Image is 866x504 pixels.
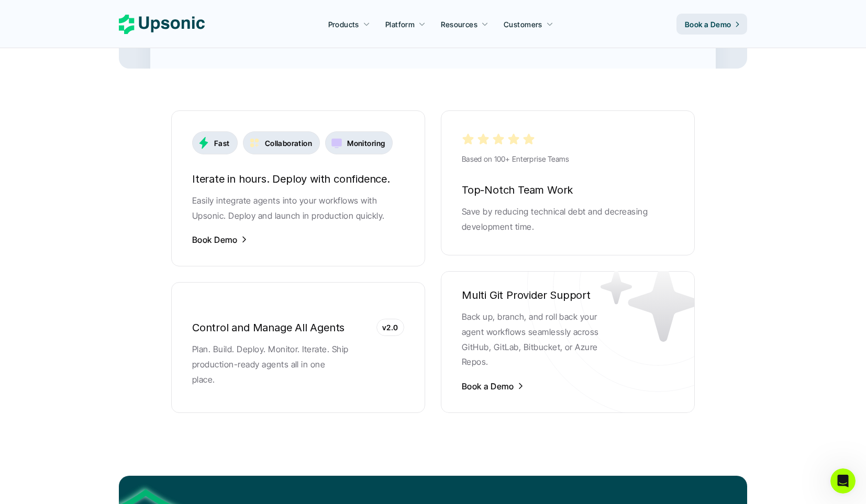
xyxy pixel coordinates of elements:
[192,170,404,188] h6: Iterate in hours. Deploy with confidence.
[830,468,856,494] iframe: Intercom live chat
[462,181,674,199] h6: Top-Notch Team Work
[441,19,478,30] p: Resources
[385,19,415,30] p: Platform
[676,14,747,35] a: Book a Demo
[192,234,237,245] p: Book Demo
[462,309,619,369] p: Back up, branch, and roll back your agent workflows seamlessly across GitHub, GitLab, Bitbucket, ...
[347,138,385,149] p: Monitoring
[328,19,359,30] p: Products
[462,286,674,304] h6: Multi Git Provider Support
[192,193,404,223] p: Easily integrate agents into your workflows with Upsonic. Deploy and launch in production quickly.
[322,15,376,33] a: Products
[685,19,731,30] p: Book a Demo
[462,380,525,392] a: Book a Demo
[214,138,230,149] p: Fast
[504,19,542,30] p: Customers
[382,322,398,333] p: v2.0
[192,234,248,245] a: Book Demo
[192,342,349,387] p: Plan. Build. Deploy. Monitor. Iterate. Ship production-ready agents all in one place.
[462,152,674,165] p: Based on 100+ Enterprise Teams
[265,138,312,149] p: Collaboration
[462,380,514,392] p: Book a Demo
[192,319,404,337] h6: Control and Manage All Agents
[462,204,674,234] p: Save by reducing technical debt and decreasing development time.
